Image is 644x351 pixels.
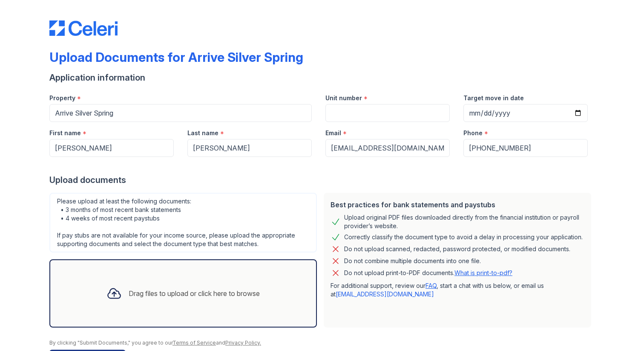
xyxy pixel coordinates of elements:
[331,200,584,210] div: Best practices for bank statements and paystubs
[49,129,81,137] label: First name
[344,244,570,254] div: Do not upload scanned, redacted, password protected, or modified documents.
[344,256,481,266] div: Do not combine multiple documents into one file.
[463,129,483,137] label: Phone
[129,288,260,299] div: Drag files to upload or click here to browse
[331,281,584,299] p: For additional support, review our , start a chat with us below, or email us at
[344,213,584,230] div: Upload original PDF files downloaded directly from the financial institution or payroll provider’...
[49,72,595,84] div: Application information
[49,339,595,346] div: By clicking "Submit Documents," you agree to our and
[172,339,216,346] a: Terms of Service
[325,94,362,102] label: Unit number
[425,282,437,289] a: FAQ
[187,129,218,137] label: Last name
[49,94,75,102] label: Property
[344,269,512,277] p: Do not upload print-to-PDF documents.
[49,174,595,186] div: Upload documents
[463,94,524,102] label: Target move in date
[454,269,512,276] a: What is print-to-pdf?
[225,339,261,346] a: Privacy Policy.
[325,129,341,137] label: Email
[49,20,118,36] img: CE_Logo_Blue-a8612792a0a2168367f1c8372b55b34899dd931a85d93a1a3d3e32e68fde9ad4.png
[336,290,434,298] a: [EMAIL_ADDRESS][DOMAIN_NAME]
[49,49,303,65] div: Upload Documents for Arrive Silver Spring
[344,232,583,242] div: Correctly classify the document type to avoid a delay in processing your application.
[49,193,317,252] div: Please upload at least the following documents: • 3 months of most recent bank statements • 4 wee...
